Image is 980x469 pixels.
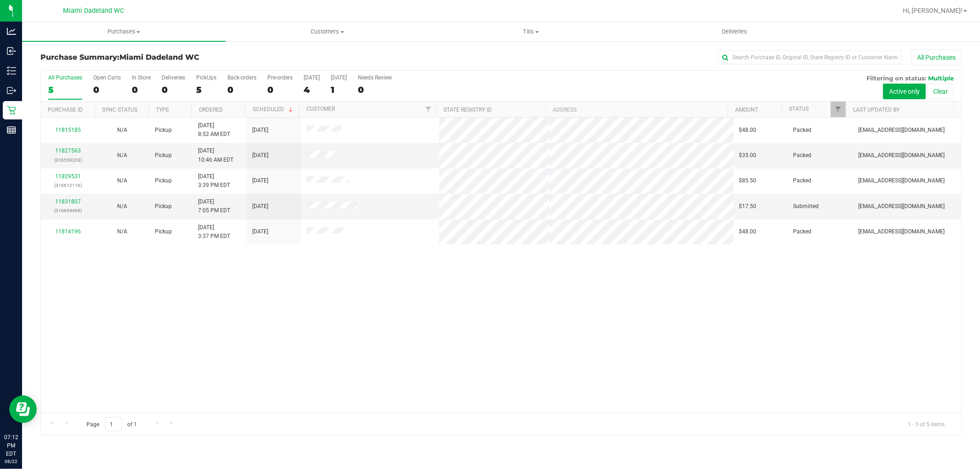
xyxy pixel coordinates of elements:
input: Search Purchase ID, Original ID, State Registry ID or Customer Name... [718,51,902,64]
p: 07:12 PM EDT [4,433,18,458]
div: 1 [331,85,347,95]
span: $48.00 [739,126,757,135]
h3: Purchase Summary: [40,53,347,62]
button: N/A [117,202,127,211]
span: [EMAIL_ADDRESS][DOMAIN_NAME] [858,227,945,236]
span: $17.50 [739,202,757,211]
th: Address [545,102,728,118]
a: Last Updated By [854,107,900,113]
button: N/A [117,227,127,236]
span: Customers [226,28,429,36]
a: State Registry ID [443,107,492,113]
a: 11815185 [55,127,81,133]
span: [EMAIL_ADDRESS][DOMAIN_NAME] [858,176,945,185]
span: [DATE] [252,151,268,160]
a: Sync Status [102,107,137,113]
p: 08/22 [4,458,18,465]
div: 0 [162,85,185,95]
div: 0 [227,85,256,95]
span: Not Applicable [117,127,127,133]
a: Purchases [22,22,226,41]
span: Page of 1 [79,417,145,431]
div: 0 [358,85,392,95]
div: 5 [48,85,82,95]
div: All Purchases [48,74,82,81]
inline-svg: Retail [7,106,16,115]
span: [DATE] [252,202,268,211]
inline-svg: Outbound [7,86,16,95]
div: [DATE] [304,74,320,81]
span: Packed [793,126,812,135]
a: Purchase ID [48,107,83,113]
span: Not Applicable [117,228,127,235]
span: $48.00 [739,227,757,236]
div: Back-orders [227,74,256,81]
p: (316559203) [46,156,90,164]
div: [DATE] [331,74,347,81]
span: [DATE] 3:37 PM EDT [198,223,230,241]
div: 0 [267,85,293,95]
span: Multiple [928,74,954,82]
a: 11829531 [55,173,81,180]
button: All Purchases [911,50,962,65]
span: $85.50 [739,176,757,185]
p: (316694409) [46,206,90,215]
div: 4 [304,85,320,95]
span: Submitted [793,202,819,211]
span: 1 - 5 of 5 items [901,417,952,431]
div: 0 [93,85,121,95]
button: N/A [117,151,127,160]
span: [DATE] 7:05 PM EDT [198,198,230,215]
span: [DATE] 10:46 AM EDT [198,147,233,164]
a: 11831807 [55,198,81,205]
iframe: Resource center [9,396,37,423]
a: Customer [306,106,335,112]
span: Packed [793,151,812,160]
span: [EMAIL_ADDRESS][DOMAIN_NAME] [858,126,945,135]
a: Customers [226,22,429,41]
div: 0 [132,85,151,95]
inline-svg: Inbound [7,46,16,56]
span: Miami Dadeland WC [63,7,125,15]
span: [DATE] [252,126,268,135]
span: Packed [793,176,812,185]
a: Filter [831,102,846,117]
span: [EMAIL_ADDRESS][DOMAIN_NAME] [858,151,945,160]
a: 11827563 [55,147,81,154]
a: Scheduled [253,106,295,113]
span: $35.00 [739,151,757,160]
span: Not Applicable [117,152,127,158]
a: 11814196 [55,228,81,235]
span: Packed [793,227,812,236]
button: N/A [117,126,127,135]
a: Filter [420,102,436,117]
button: Clear [927,84,954,99]
button: Active only [883,84,926,99]
span: Pickup [155,202,172,211]
button: N/A [117,176,127,185]
span: Pickup [155,151,172,160]
span: Purchases [22,28,226,36]
inline-svg: Analytics [7,27,16,36]
span: Hi, [PERSON_NAME]! [903,7,963,14]
span: Miami Dadeland WC [119,53,199,62]
div: Deliveries [162,74,185,81]
a: Ordered [199,107,223,113]
span: Not Applicable [117,177,127,184]
div: PickUps [196,74,216,81]
span: [DATE] [252,176,268,185]
input: 1 [105,417,122,431]
div: In Store [132,74,151,81]
a: Amount [735,107,758,113]
div: Open Carts [93,74,121,81]
span: Tills [430,28,632,36]
span: Deliveries [709,28,759,36]
div: 5 [196,85,216,95]
span: Filtering on status: [867,74,926,82]
span: [DATE] [252,227,268,236]
a: Deliveries [633,22,836,41]
span: [DATE] 8:52 AM EDT [198,121,230,139]
span: Pickup [155,126,172,135]
p: (316612116) [46,181,90,190]
span: Not Applicable [117,203,127,209]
